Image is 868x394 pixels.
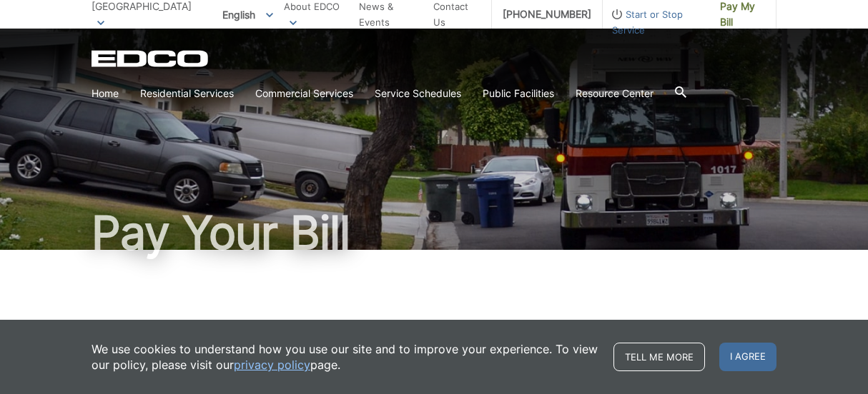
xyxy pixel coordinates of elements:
[719,343,776,371] span: I agree
[375,86,461,101] a: Service Schedules
[234,357,310,373] a: privacy policy
[212,3,284,26] span: English
[613,343,705,371] a: Tell me more
[92,210,776,256] h1: Pay Your Bill
[576,86,654,101] a: Resource Center
[255,86,353,101] a: Commercial Services
[92,86,119,101] a: Home
[140,86,234,101] a: Residential Services
[483,86,554,101] a: Public Facilities
[92,341,599,373] p: We use cookies to understand how you use our site and to improve your experience. To view our pol...
[92,50,210,67] a: EDCD logo. Return to the homepage.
